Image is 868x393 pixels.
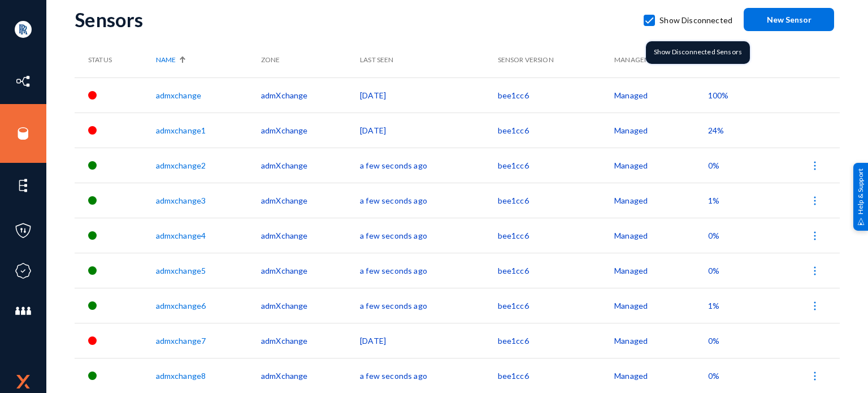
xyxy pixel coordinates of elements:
[708,90,729,100] span: 100%
[708,336,719,346] span: 0%
[360,218,497,253] td: a few seconds ago
[614,113,708,148] td: Managed
[708,231,719,240] span: 0%
[156,336,206,346] a: admxchange7
[156,196,206,205] a: admxchange3
[614,218,708,253] td: Managed
[15,125,32,142] img: icon-sources.svg
[498,183,615,218] td: bee1cc6
[809,370,821,382] img: icon-more.svg
[809,300,821,312] img: icon-more.svg
[15,303,32,319] img: icon-members.svg
[261,113,360,148] td: admXchange
[498,77,615,113] td: bee1cc6
[809,195,821,206] img: icon-more.svg
[498,288,615,323] td: bee1cc6
[156,126,206,135] a: admxchange1
[809,230,821,241] img: icon-more.svg
[614,253,708,288] td: Managed
[360,253,497,288] td: a few seconds ago
[261,288,360,323] td: admXchange
[360,148,497,183] td: a few seconds ago
[767,15,811,24] span: New Sensor
[156,55,176,65] span: Name
[15,21,32,38] img: ACg8ocIYTKoRdXkEwFzTB5MD8V-_dbWh6aohPNDc60sa0202AD9Ucmo=s96-c
[261,77,360,113] td: admXchange
[614,77,708,113] td: Managed
[261,358,360,393] td: admXchange
[156,266,206,275] a: admxchange5
[809,265,821,277] img: icon-more.svg
[360,323,497,358] td: [DATE]
[360,358,497,393] td: a few seconds ago
[744,8,834,31] button: New Sensor
[261,42,360,77] th: Zone
[659,12,732,29] span: Show Disconnected
[614,183,708,218] td: Managed
[498,218,615,253] td: bee1cc6
[614,288,708,323] td: Managed
[15,222,32,239] img: icon-policies.svg
[614,358,708,393] td: Managed
[360,77,497,113] td: [DATE]
[498,323,615,358] td: bee1cc6
[75,8,632,31] div: Sensors
[261,183,360,218] td: admXchange
[156,301,206,310] a: admxchange6
[156,231,206,240] a: admxchange4
[614,42,708,77] th: Management
[360,42,497,77] th: Last Seen
[498,148,615,183] td: bee1cc6
[708,161,719,170] span: 0%
[498,113,615,148] td: bee1cc6
[75,42,156,77] th: Status
[857,218,865,225] img: help_support.svg
[708,126,724,135] span: 24%
[809,160,821,171] img: icon-more.svg
[261,148,360,183] td: admXchange
[646,41,750,64] div: Show Disconnected Sensors
[15,177,32,194] img: icon-elements.svg
[156,371,206,381] a: admxchange8
[360,183,497,218] td: a few seconds ago
[498,42,615,77] th: Sensor Version
[15,262,32,279] img: icon-compliance.svg
[614,148,708,183] td: Managed
[261,253,360,288] td: admXchange
[261,323,360,358] td: admXchange
[853,162,868,230] div: Help & Support
[708,266,719,275] span: 0%
[360,113,497,148] td: [DATE]
[708,301,719,310] span: 1%
[15,73,32,90] img: icon-inventory.svg
[708,196,719,205] span: 1%
[498,253,615,288] td: bee1cc6
[614,323,708,358] td: Managed
[156,161,206,170] a: admxchange2
[360,288,497,323] td: a few seconds ago
[156,90,201,100] a: admxchange
[261,218,360,253] td: admXchange
[708,371,719,381] span: 0%
[498,358,615,393] td: bee1cc6
[156,55,255,65] div: Name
